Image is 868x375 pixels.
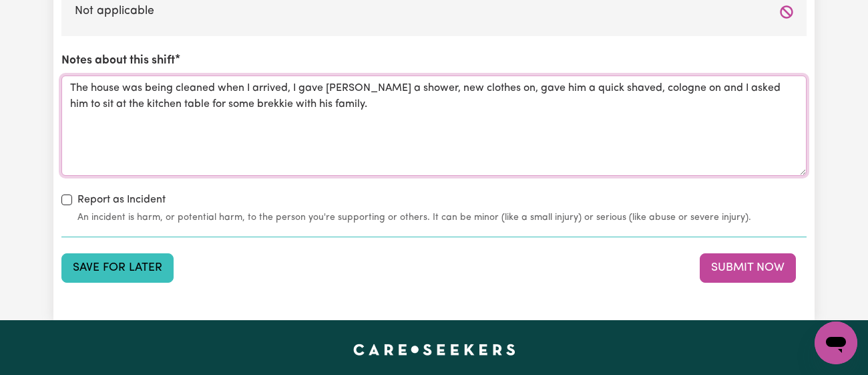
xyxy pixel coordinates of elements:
[61,76,807,176] textarea: The house was being cleaned when I arrived, I gave [PERSON_NAME] a shower, new clothes on, gave h...
[77,211,807,225] small: An incident is harm, or potential harm, to the person you're supporting or others. It can be mino...
[700,253,796,283] button: Submit your job report
[77,192,166,208] label: Report as Incident
[61,253,174,283] button: Save your job report
[353,344,515,355] a: Careseekers home page
[61,52,175,70] label: Notes about this shift
[75,3,793,20] label: Not applicable
[815,322,857,364] iframe: Button to launch messaging window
